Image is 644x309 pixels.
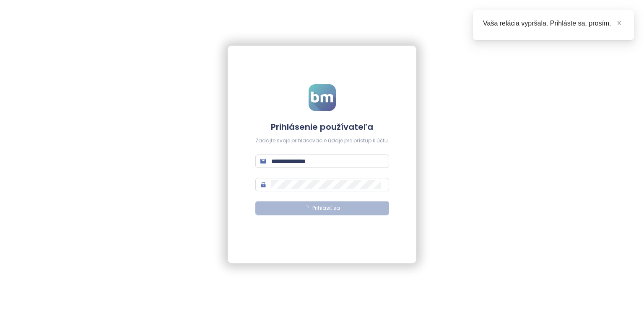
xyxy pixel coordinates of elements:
span: loading [304,205,309,210]
span: mail [260,158,266,164]
h4: Prihlásenie používateľa [255,121,389,133]
span: close [616,20,622,26]
div: Zadajte svoje prihlasovacie údaje pre prístup k účtu. [255,137,389,145]
span: lock [260,182,266,188]
img: logo [309,84,336,111]
button: Prihlásiť sa [255,201,389,215]
div: Vaša relácia vypršala. Prihláste sa, prosím. [483,18,624,28]
span: Prihlásiť sa [312,204,340,212]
